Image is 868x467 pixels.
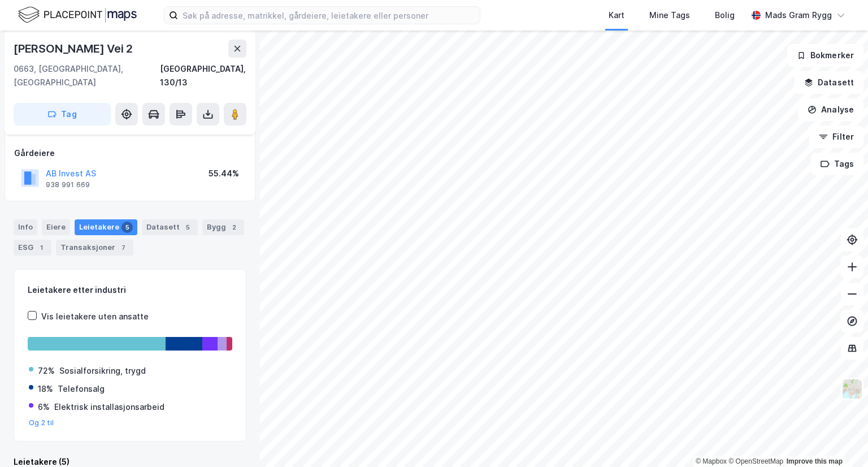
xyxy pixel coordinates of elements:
[41,310,149,323] div: Vis leietakere uten ansatte
[765,8,832,22] div: Mads Gram Rygg
[54,400,164,414] div: Elektrisk installasjonsarbeid
[811,413,868,467] div: Kontrollprogram for chat
[160,62,246,89] div: [GEOGRAPHIC_DATA], 130/13
[36,242,47,253] div: 1
[14,40,135,58] div: [PERSON_NAME] Vei 2
[14,62,160,89] div: 0663, [GEOGRAPHIC_DATA], [GEOGRAPHIC_DATA]
[609,8,624,22] div: Kart
[38,400,50,414] div: 6%
[795,71,863,94] button: Datasett
[787,44,863,67] button: Bokmerker
[798,98,863,121] button: Analyse
[46,180,90,189] div: 938 991 669
[59,364,146,378] div: Sosialforsikring, trygd
[649,8,690,22] div: Mine Tags
[29,418,54,427] button: Og 2 til
[142,219,198,235] div: Datasett
[42,219,70,235] div: Eiere
[14,240,51,256] div: ESG
[202,219,244,235] div: Bygg
[121,222,133,233] div: 5
[75,219,137,235] div: Leietakere
[28,283,232,297] div: Leietakere etter industri
[38,382,53,396] div: 18%
[14,146,246,160] div: Gårdeiere
[715,8,735,22] div: Bolig
[811,153,863,175] button: Tags
[841,378,863,400] img: Z
[209,167,239,180] div: 55.44%
[58,382,105,396] div: Telefonsalg
[811,413,868,467] iframe: Chat Widget
[18,5,137,25] img: logo.f888ab2527a4732fd821a326f86c7f29.svg
[178,7,480,24] input: Søk på adresse, matrikkel, gårdeiere, leietakere eller personer
[14,103,111,126] button: Tag
[696,457,727,465] a: Mapbox
[182,222,193,233] div: 5
[787,457,843,465] a: Improve this map
[56,240,133,256] div: Transaksjoner
[118,242,129,253] div: 7
[728,457,783,465] a: OpenStreetMap
[228,222,240,233] div: 2
[38,364,55,378] div: 72%
[809,126,863,148] button: Filter
[14,219,37,235] div: Info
